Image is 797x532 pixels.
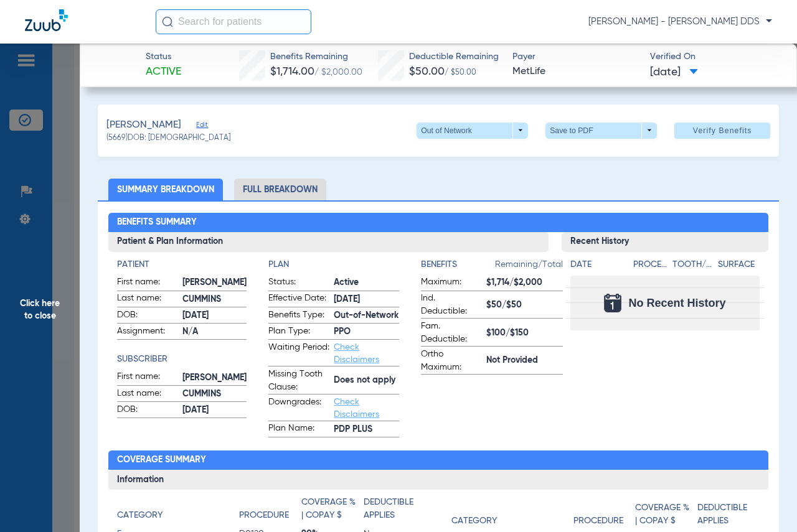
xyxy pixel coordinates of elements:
[182,388,247,401] span: CUMMINS
[445,69,476,77] span: / $50.00
[421,276,482,291] span: Maximum:
[182,309,247,322] span: [DATE]
[268,309,329,324] span: Benefits Type:
[486,327,563,340] span: $100/$150
[146,50,181,63] span: Status
[162,16,173,27] img: Search Icon
[650,50,776,63] span: Verified On
[117,387,178,402] span: Last name:
[268,276,329,291] span: Status:
[735,472,797,532] iframe: Chat Widget
[718,258,759,271] h4: Surface
[421,258,495,276] app-breakdown-title: Benefits
[486,276,563,289] span: $1,714/$2,000
[334,343,379,364] a: Check Disclaimers
[697,496,760,532] app-breakdown-title: Deductible Applies
[117,509,163,522] h4: Category
[421,258,495,271] h4: Benefits
[25,9,68,31] img: Zuub Logo
[108,179,223,200] li: Summary Breakdown
[486,299,563,312] span: $50/$50
[334,374,399,387] span: Does not apply
[633,258,668,271] h4: Procedure
[314,68,362,77] span: / $2,000.00
[629,297,726,309] span: No Recent History
[117,403,178,418] span: DOB:
[512,64,639,80] span: MetLife
[562,232,768,252] h3: Recent History
[334,309,399,322] span: Out-of-Network
[117,370,178,385] span: First name:
[117,276,178,291] span: First name:
[117,353,247,366] h4: Subscriber
[604,294,621,312] img: Calendar
[117,258,247,271] h4: Patient
[117,496,239,526] app-breakdown-title: Category
[512,50,639,63] span: Payer
[234,179,326,200] li: Full Breakdown
[108,213,768,233] h2: Benefits Summary
[182,325,247,338] span: N/A
[146,64,181,80] span: Active
[268,292,329,307] span: Effective Date:
[239,496,301,526] app-breakdown-title: Procedure
[635,502,691,528] h4: Coverage % | Copay $
[409,50,499,63] span: Deductible Remaining
[334,325,399,338] span: PPO
[268,325,329,340] span: Plan Type:
[421,292,482,318] span: Ind. Deductible:
[301,496,364,526] app-breakdown-title: Coverage % | Copay $
[451,496,573,532] app-breakdown-title: Category
[268,422,329,437] span: Plan Name:
[364,496,419,522] h4: Deductible Applies
[718,258,759,276] app-breakdown-title: Surface
[301,496,357,522] h4: Coverage % | Copay $
[573,515,623,528] h4: Procedure
[268,341,329,366] span: Waiting Period:
[570,258,623,271] h4: Date
[421,320,482,346] span: Fam. Deductible:
[182,404,247,417] span: [DATE]
[570,258,623,276] app-breakdown-title: Date
[334,276,399,289] span: Active
[268,368,329,394] span: Missing Tooth Clause:
[108,470,768,490] h3: Information
[697,502,753,528] h4: Deductible Applies
[693,126,752,136] span: Verify Benefits
[117,325,178,340] span: Assignment:
[270,50,362,63] span: Benefits Remaining
[156,9,311,34] input: Search for patients
[486,354,563,367] span: Not Provided
[672,258,714,271] h4: Tooth/Quad
[108,450,768,470] h2: Coverage Summary
[108,232,548,252] h3: Patient & Plan Information
[106,118,181,133] span: [PERSON_NAME]
[674,123,770,139] button: Verify Benefits
[672,258,714,276] app-breakdown-title: Tooth/Quad
[270,66,314,77] span: $1,714.00
[268,396,329,421] span: Downgrades:
[417,123,528,139] button: Out of Network
[268,258,399,271] h4: Plan
[451,515,497,528] h4: Category
[334,293,399,306] span: [DATE]
[495,258,563,276] span: Remaining/Total
[650,65,698,80] span: [DATE]
[635,496,697,532] app-breakdown-title: Coverage % | Copay $
[334,423,399,436] span: PDP PLUS
[182,293,247,306] span: CUMMINS
[409,66,445,77] span: $50.00
[117,292,178,307] span: Last name:
[196,121,207,133] span: Edit
[364,496,426,526] app-breakdown-title: Deductible Applies
[334,398,379,419] a: Check Disclaimers
[588,16,772,28] span: [PERSON_NAME] - [PERSON_NAME] DDS
[117,309,178,324] span: DOB:
[239,509,289,522] h4: Procedure
[633,258,668,276] app-breakdown-title: Procedure
[182,371,247,385] span: [PERSON_NAME]
[106,133,230,144] span: (5669) DOB: [DEMOGRAPHIC_DATA]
